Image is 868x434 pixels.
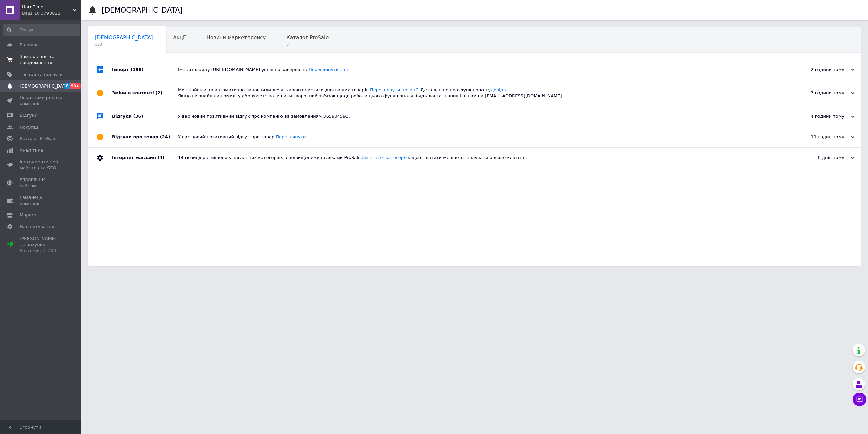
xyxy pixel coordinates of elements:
button: Чат з покупцем [853,393,866,406]
span: Новини маркетплейсу [206,35,266,41]
a: довідці [491,87,508,92]
div: Prom мікс 1 000 [20,248,63,254]
input: Пошук [3,24,80,36]
div: 19 годин тому [787,134,854,140]
div: Імпорт [112,59,178,80]
div: 4 години тому [787,113,854,119]
span: Відгуки [20,112,37,118]
a: Переглянути позиції [370,87,418,92]
span: 128 [95,42,153,47]
div: Імпорт файлу [URL][DOMAIN_NAME] успішно завершено. [178,67,787,73]
div: 2 години тому [787,67,854,73]
span: Головна [20,42,39,48]
span: (198) [131,67,144,72]
span: 99+ [70,83,81,89]
div: Зміни в контенті [112,80,178,106]
div: Інтернет магазин [112,148,178,168]
span: Замовлення та повідомлення [20,54,63,66]
span: Аналітика [20,147,43,153]
div: Відгуки про товар [112,127,178,147]
span: Налаштування [20,224,54,230]
h1: [DEMOGRAPHIC_DATA] [102,6,183,14]
span: Гаманець компанії [20,194,63,207]
span: Товари та послуги [20,72,63,78]
span: Інструменти веб-майстра та SEO [20,159,63,171]
div: 3 години тому [787,90,854,96]
span: Каталог ProSale [20,136,56,142]
span: 8 [286,42,329,47]
span: HardTime [22,4,73,10]
span: 8 [64,83,70,89]
a: Переглянути звіт [309,67,349,72]
div: Відгуки [112,106,178,127]
span: [DEMOGRAPHIC_DATA] [20,83,70,89]
a: Переглянути [276,134,306,139]
div: Ваш ID: 3793822 [22,10,81,16]
div: У вас новий позитивний відгук про компанію за замовленням 365904593. [178,113,787,119]
span: Каталог ProSale [286,35,329,41]
div: У вас новий позитивний відгук про товар. [178,134,787,140]
div: 14 позиції розміщено у загальних категоріях з підвищеними ставками ProSale. , щоб платити менше т... [178,155,787,161]
span: [PERSON_NAME] та рахунки [20,235,63,254]
div: 6 днів тому [787,155,854,161]
span: Управління сайтом [20,176,63,189]
a: Змініть їх категорію [362,155,409,160]
span: [DEMOGRAPHIC_DATA] [95,35,153,41]
span: (2) [155,90,162,95]
span: (24) [160,134,170,139]
span: Покупці [20,124,38,130]
span: (36) [133,114,143,119]
span: (4) [157,155,164,160]
span: Показники роботи компанії [20,95,63,107]
div: Ми знайшли та автоматично заповнили деякі характеристики для ваших товарів. . Детальніше про функ... [178,87,787,99]
span: Акції [173,35,186,41]
span: Маркет [20,212,37,218]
